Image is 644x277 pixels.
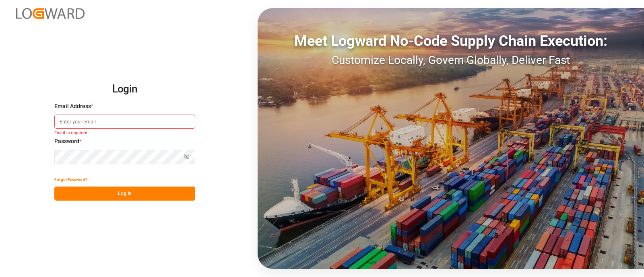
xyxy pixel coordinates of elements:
[54,102,91,111] span: Email Address
[54,115,195,129] input: Enter your email
[54,130,195,137] small: Email is required.
[258,52,644,69] div: Customize Locally, Govern Globally, Deliver Fast
[16,8,85,19] img: Logward_new_orange.png
[54,137,79,146] span: Password
[258,30,644,52] div: Meet Logward No-Code Supply Chain Execution:
[54,172,87,187] button: Forgot Password?
[54,187,195,201] button: Log In
[54,76,195,102] h2: Login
